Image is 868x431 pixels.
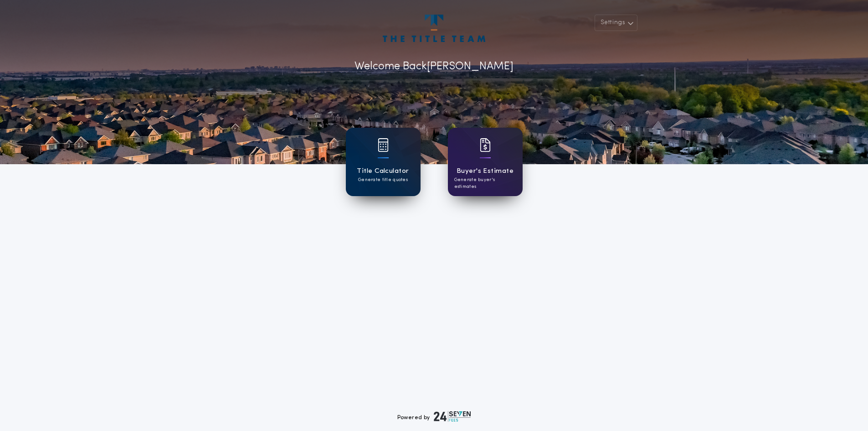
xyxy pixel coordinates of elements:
p: Welcome Back [PERSON_NAME] [354,58,514,75]
img: card icon [378,138,389,152]
img: card icon [480,138,491,152]
a: card iconTitle CalculatorGenerate title quotes [346,128,421,196]
p: Generate title quotes [358,177,408,183]
p: Generate buyer's estimates [454,177,516,190]
img: logo [434,411,471,422]
h1: Buyer's Estimate [457,166,514,177]
img: account-logo [383,15,485,42]
h1: Title Calculator [357,166,409,177]
a: card iconBuyer's EstimateGenerate buyer's estimates [448,128,523,196]
button: Settings [595,15,637,31]
div: Powered by [397,411,471,422]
